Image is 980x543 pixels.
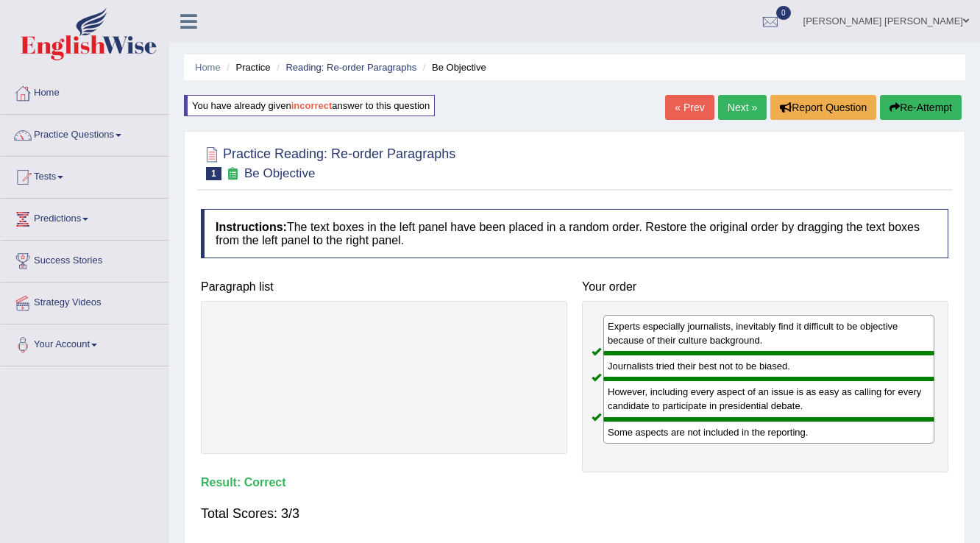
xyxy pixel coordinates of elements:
a: Practice Questions [1,115,168,152]
a: Your Account [1,324,168,361]
span: 0 [776,6,791,20]
div: Experts especially journalists, inevitably find it difficult to be objective because of their cul... [603,315,934,353]
h4: The text boxes in the left panel have been placed in a random order. Restore the original order b... [201,209,948,258]
a: Next » [718,95,767,120]
a: Reading: Re-order Paragraphs [285,62,416,73]
a: Home [1,73,168,110]
b: Instructions: [216,221,287,233]
button: Re-Attempt [880,95,962,120]
div: Some aspects are not included in the reporting. [603,419,934,444]
div: You have already given answer to this question [184,95,435,116]
h4: Your order [582,280,948,294]
a: Success Stories [1,241,168,277]
h4: Paragraph list [201,280,567,294]
a: Tests [1,157,168,194]
a: Predictions [1,199,168,235]
button: Report Question [770,95,876,120]
a: « Prev [665,95,714,120]
div: Total Scores: 3/3 [201,496,948,531]
b: incorrect [291,100,333,111]
li: Be Objective [419,60,486,74]
small: Exam occurring question [225,167,241,181]
div: However, including every aspect of an issue is as easy as calling for every candidate to particip... [603,379,934,419]
div: Journalists tried their best not to be biased. [603,353,934,379]
small: Be Objective [244,166,315,180]
a: Strategy Videos [1,283,168,319]
li: Practice [223,60,270,74]
h2: Practice Reading: Re-order Paragraphs [201,143,455,180]
h4: Result: [201,476,948,489]
a: Home [195,62,221,73]
span: 1 [206,167,221,180]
